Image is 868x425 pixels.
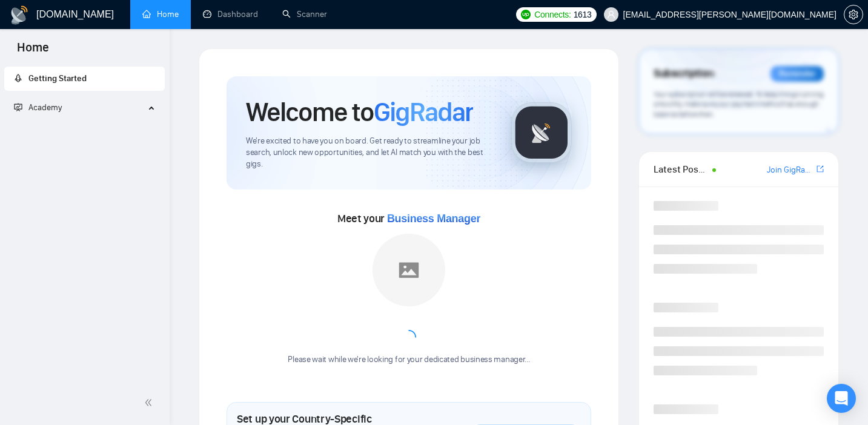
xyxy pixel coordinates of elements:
span: We're excited to have you on board. Get ready to streamline your job search, unlock new opportuni... [246,136,492,170]
span: setting [844,10,863,19]
span: fund-projection-screen [14,103,22,111]
a: setting [844,10,863,19]
span: Academy [14,102,62,113]
button: setting [844,5,863,24]
div: Please wait while we're looking for your dedicated business manager... [280,354,537,366]
img: upwork-logo.png [521,10,531,19]
span: Subscription [654,64,714,84]
img: placeholder.png [373,234,445,306]
span: Connects: [534,8,571,21]
span: rocket [14,74,22,82]
span: Latest Posts from the GigRadar Community [654,162,709,177]
a: homeHome [142,9,179,19]
h1: Welcome to [246,96,473,128]
span: Home [7,39,59,64]
span: Academy [28,102,62,113]
span: export [817,164,824,174]
span: user [607,10,615,19]
a: Join GigRadar Slack Community [767,163,814,177]
span: GigRadar [374,96,473,128]
li: Getting Started [4,67,165,91]
span: Business Manager [387,212,480,225]
span: loading [399,328,419,347]
div: Reminder [770,66,824,82]
a: export [817,163,824,175]
a: dashboardDashboard [203,9,258,19]
span: 1613 [574,8,592,21]
span: Getting Started [28,73,87,84]
img: gigradar-logo.png [511,102,572,163]
div: Open Intercom Messenger [827,384,856,413]
span: Your subscription will be renewed. To keep things running smoothly, make sure your payment method... [654,90,824,119]
span: double-left [144,397,156,409]
img: logo [10,5,29,25]
a: searchScanner [282,9,327,19]
span: Meet your [337,212,480,225]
